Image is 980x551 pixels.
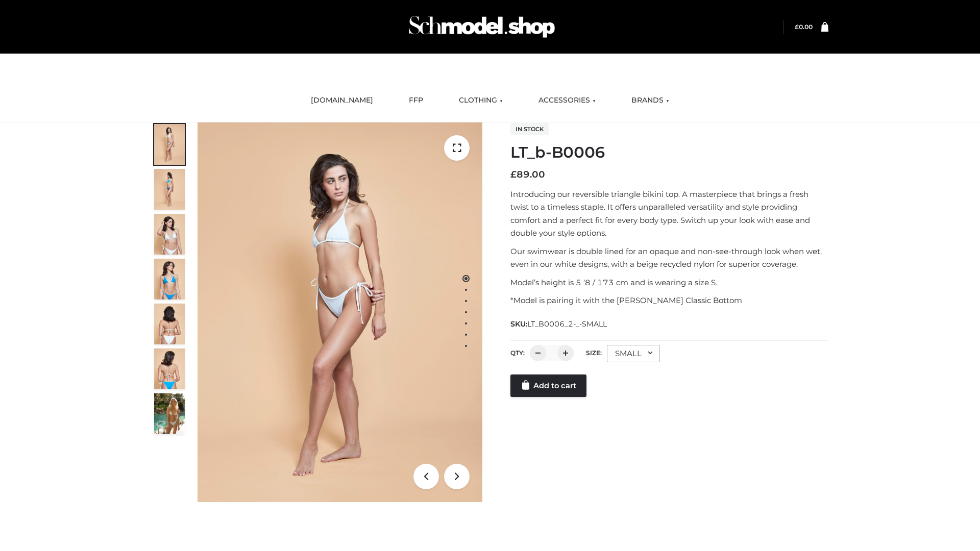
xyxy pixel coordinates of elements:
bdi: 0.00 [795,23,813,31]
p: Introducing our reversible triangle bikini top. A masterpiece that brings a fresh twist to a time... [510,188,828,240]
label: QTY: [510,349,525,357]
span: £ [795,23,799,31]
a: CLOTHING [451,89,510,112]
p: Model’s height is 5 ‘8 / 173 cm and is wearing a size S. [510,276,828,289]
span: LT_B0006_2-_-SMALL [527,319,607,329]
p: Our swimwear is double lined for an opaque and non-see-through look when wet, even in our white d... [510,245,828,271]
img: ArielClassicBikiniTop_CloudNine_AzureSky_OW114ECO_2-scaled.jpg [154,169,185,210]
span: £ [510,169,517,180]
img: ArielClassicBikiniTop_CloudNine_AzureSky_OW114ECO_8-scaled.jpg [154,348,185,389]
span: In stock [510,123,549,135]
a: Add to cart [510,374,586,397]
span: SKU: [510,318,608,330]
a: £0.00 [795,23,813,31]
bdi: 89.00 [510,169,545,180]
img: ArielClassicBikiniTop_CloudNine_AzureSky_OW114ECO_1-scaled.jpg [154,124,185,165]
img: ArielClassicBikiniTop_CloudNine_AzureSky_OW114ECO_3-scaled.jpg [154,214,185,255]
h1: LT_b-B0006 [510,143,828,162]
a: FFP [401,89,431,112]
a: ACCESSORIES [531,89,603,112]
img: ArielClassicBikiniTop_CloudNine_AzureSky_OW114ECO_7-scaled.jpg [154,304,185,344]
div: SMALL [607,345,660,362]
img: Schmodel Admin 964 [405,7,558,47]
label: Size: [586,349,602,357]
p: *Model is pairing it with the [PERSON_NAME] Classic Bottom [510,294,828,307]
img: ArielClassicBikiniTop_CloudNine_AzureSky_OW114ECO_4-scaled.jpg [154,259,185,299]
img: ArielClassicBikiniTop_CloudNine_AzureSky_OW114ECO_1 [198,122,482,502]
a: [DOMAIN_NAME] [303,89,381,112]
img: Arieltop_CloudNine_AzureSky2.jpg [154,393,185,434]
a: BRANDS [624,89,677,112]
